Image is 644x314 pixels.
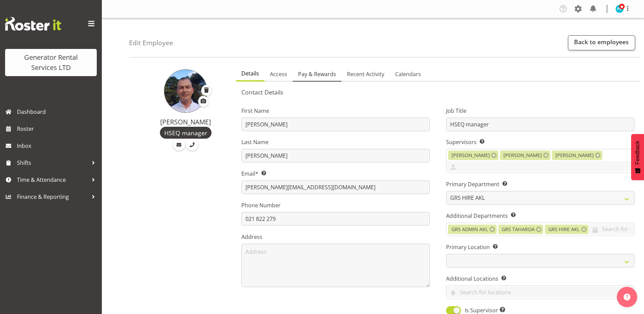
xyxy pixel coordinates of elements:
label: Job Title [446,107,634,115]
img: jacques-engelbrecht1e891c9ce5a0e1434353ba6e107c632d.png [164,69,207,113]
span: [PERSON_NAME] [452,152,490,159]
h4: Edit Employee [129,39,173,47]
label: Supervisors [446,138,634,146]
input: Phone Number [241,212,430,226]
span: Recent Activity [347,70,384,78]
input: Email Address [241,180,430,194]
input: Last Name [241,149,430,162]
span: [PERSON_NAME] [555,152,594,159]
span: Dashboard [17,107,98,117]
h4: [PERSON_NAME] [143,118,228,126]
span: GRS TAHAROA [502,226,535,233]
h5: Contact Details [241,88,634,96]
span: HSEQ manager [164,128,207,137]
span: Inbox [17,141,98,151]
a: Email Employee [173,139,185,151]
button: Feedback - Show survey [631,134,644,180]
span: Roster [17,124,98,134]
input: First Name [241,118,430,131]
span: Calendars [395,70,421,78]
img: Rosterit website logo [5,17,61,31]
div: Generator Rental Services LTD [12,52,90,73]
span: Finance & Reporting [17,192,88,202]
label: Last Name [241,138,430,146]
span: Pay & Rewards [298,70,336,78]
img: help-xxl-2.png [624,294,630,300]
label: Primary Location [446,243,634,251]
span: GRS ADMIN AKL [452,226,488,233]
span: [PERSON_NAME] [503,152,542,159]
img: payrol-lady11294.jpg [615,5,624,13]
label: Phone Number [241,201,430,209]
label: First Name [241,107,430,115]
label: Email* [241,170,430,178]
span: Shifts [17,158,88,168]
span: Access [270,70,287,78]
span: Feedback [634,141,641,164]
input: Search for departments [588,224,634,234]
label: Additional Departments [446,212,634,220]
a: Call Employee [186,139,198,151]
span: GRS HIRE AKL [548,226,580,233]
label: Additional Locations [446,275,634,283]
input: Job Title [446,118,634,131]
label: Address [241,233,430,241]
input: Search for locations [446,287,634,297]
span: Time & Attendance [17,175,88,185]
label: Primary Department [446,180,634,188]
a: Back to employees [568,35,635,50]
span: Details [241,69,259,77]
